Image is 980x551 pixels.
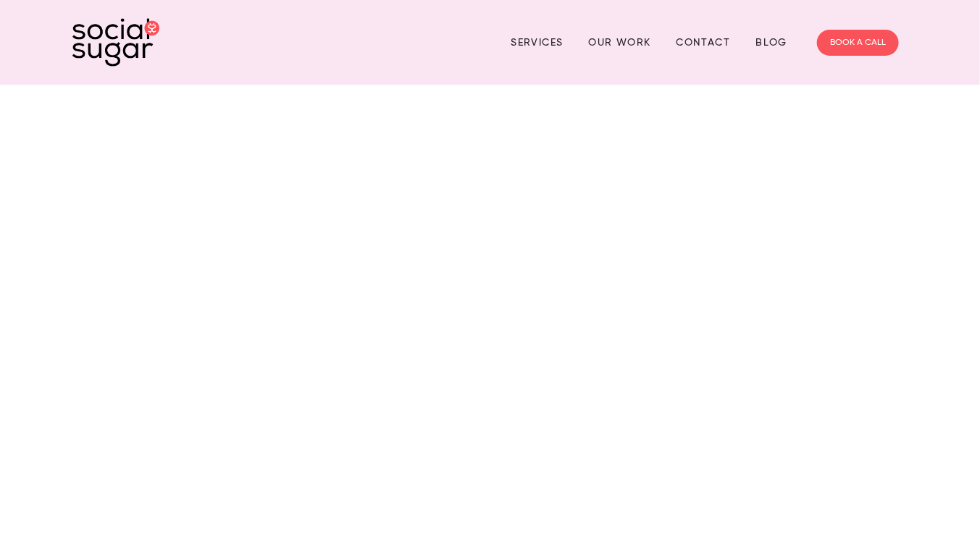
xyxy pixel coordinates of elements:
a: BOOK A CALL [817,30,899,56]
a: Blog [756,31,788,54]
a: Services [511,31,563,54]
a: Our Work [589,31,651,54]
a: Contact [677,31,731,54]
img: SocialSugar [72,18,159,67]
